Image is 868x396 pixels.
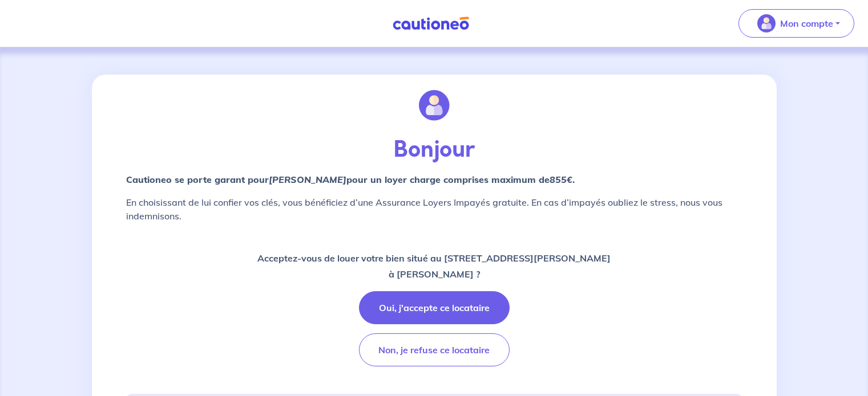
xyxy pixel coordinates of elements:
[780,17,833,30] p: Mon compte
[550,174,572,185] em: 855€
[419,90,450,121] img: illu_account.svg
[738,9,854,38] button: illu_account_valid_menu.svgMon compte
[359,291,510,324] button: Oui, j'accepte ce locataire
[126,195,742,223] p: En choisissant de lui confier vos clés, vous bénéficiez d’une Assurance Loyers Impayés gratuite. ...
[757,14,776,32] img: illu_account_valid_menu.svg
[359,333,510,366] button: Non, je refuse ce locataire
[126,136,742,164] p: Bonjour
[257,250,611,282] p: Acceptez-vous de louer votre bien situé au [STREET_ADDRESS][PERSON_NAME] à [PERSON_NAME] ?
[126,174,575,185] strong: Cautioneo se porte garant pour pour un loyer charge comprises maximum de .
[388,17,474,31] img: Cautioneo
[269,174,346,185] em: [PERSON_NAME]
